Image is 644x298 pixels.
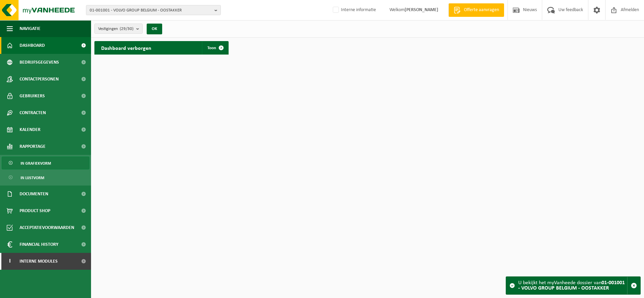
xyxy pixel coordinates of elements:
[518,277,627,294] div: U bekijkt het myVanheede dossier van
[90,5,212,15] span: 01-001001 - VOLVO GROUP BELGIUM - OOSTAKKER
[518,280,625,291] strong: 01-001001 - VOLVO GROUP BELGIUM - OOSTAKKER
[20,253,58,270] span: Interne modules
[21,171,44,184] span: In lijstvorm
[86,5,221,15] button: 01-001001 - VOLVO GROUP BELGIUM - OOSTAKKER
[94,24,143,34] button: Vestigingen(29/30)
[20,54,59,71] span: Bedrijfsgegevens
[202,41,228,55] a: Toon
[98,24,134,34] span: Vestigingen
[21,157,51,170] span: In grafiekvorm
[20,219,74,236] span: Acceptatievoorwaarden
[20,121,40,138] span: Kalender
[20,236,58,253] span: Financial History
[20,88,45,104] span: Gebruikers
[120,27,134,31] count: (29/30)
[20,186,48,202] span: Documenten
[207,46,216,50] span: Toon
[2,171,89,184] a: In lijstvorm
[448,3,504,17] a: Offerte aanvragen
[2,157,89,169] a: In grafiekvorm
[147,24,162,34] button: OK
[20,104,46,121] span: Contracten
[20,20,40,37] span: Navigatie
[462,7,501,13] span: Offerte aanvragen
[405,7,438,12] strong: [PERSON_NAME]
[20,202,50,219] span: Product Shop
[94,41,158,54] h2: Dashboard verborgen
[20,37,45,54] span: Dashboard
[20,71,59,88] span: Contactpersonen
[331,5,376,15] label: Interne informatie
[7,253,13,270] span: I
[20,138,46,155] span: Rapportage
